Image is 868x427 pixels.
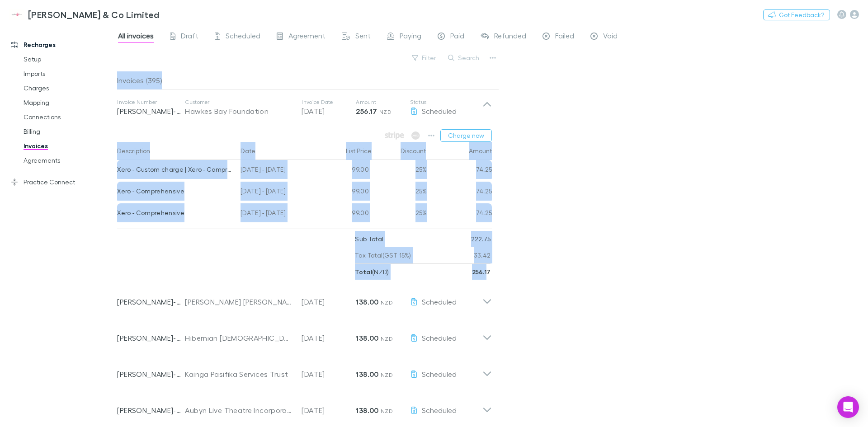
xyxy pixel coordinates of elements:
[237,160,318,182] div: [DATE] - [DATE]
[555,31,574,43] span: Failed
[118,31,154,43] span: All invoices
[440,129,492,142] button: Charge now
[422,333,457,342] span: Scheduled
[422,370,457,378] span: Scheduled
[409,129,422,142] span: Available when invoice is finalised
[14,95,122,110] a: Mapping
[427,203,492,225] div: 74.25
[237,203,318,225] div: [DATE] - [DATE]
[117,99,185,106] p: Invoice Number
[356,370,378,379] strong: 138.00
[763,9,830,20] button: Got Feedback?
[14,124,122,139] a: Billing
[226,31,260,43] span: Scheduled
[373,182,427,203] div: 25%
[443,52,485,63] button: Search
[472,268,491,276] strong: 256.17
[318,160,373,182] div: 99.00
[355,231,383,247] p: Sub Total
[355,268,372,276] strong: Total
[382,129,406,142] span: Available when invoice is finalised
[356,406,378,415] strong: 138.00
[185,296,292,307] div: [PERSON_NAME] [PERSON_NAME]
[110,280,499,316] div: [PERSON_NAME]-0106[PERSON_NAME] [PERSON_NAME][DATE]138.00 NZDScheduled
[185,405,292,416] div: Aubyn Live Theatre Incorporated
[355,264,389,280] p: ( NZD )
[355,31,371,43] span: Sent
[494,31,526,43] span: Refunded
[14,110,122,124] a: Connections
[407,52,442,63] button: Filter
[14,153,122,168] a: Agreements
[381,408,393,414] span: NZD
[181,31,198,43] span: Draft
[318,182,373,203] div: 99.00
[2,175,122,189] a: Practice Connect
[356,333,378,343] strong: 138.00
[117,160,233,179] div: Xero - Custom charge | Xero - Comprehensive
[237,182,318,203] div: [DATE] - [DATE]
[373,203,427,225] div: 25%
[427,182,492,203] div: 74.25
[117,369,185,380] p: [PERSON_NAME]-0008
[302,99,356,106] p: Invoice Date
[302,369,356,380] p: [DATE]
[117,296,185,307] p: [PERSON_NAME]-0106
[110,389,499,425] div: [PERSON_NAME]-0032Aubyn Live Theatre Incorporated[DATE]138.00 NZDScheduled
[355,247,411,263] p: Tax Total (GST 15%)
[603,31,618,43] span: Void
[474,247,491,263] p: 33.42
[110,89,499,126] div: Invoice Number[PERSON_NAME]-0095CustomerHawkes Bay FoundationInvoice Date[DATE]Amount256.17 NZDSt...
[381,299,393,306] span: NZD
[356,107,377,116] strong: 256.17
[450,31,464,43] span: Paid
[400,31,421,43] span: Paying
[14,66,122,81] a: Imports
[117,333,185,343] p: [PERSON_NAME]-0052
[427,160,492,182] div: 74.25
[4,4,165,25] a: [PERSON_NAME] & Co Limited
[14,139,122,153] a: Invoices
[14,81,122,95] a: Charges
[471,231,491,247] p: 222.75
[422,406,457,414] span: Scheduled
[302,296,356,307] p: [DATE]
[373,160,427,182] div: 25%
[302,405,356,416] p: [DATE]
[185,99,292,106] p: Customer
[302,106,356,117] p: [DATE]
[185,369,292,380] div: Kainga Pasifika Services Trust
[2,38,122,52] a: Recharges
[117,203,233,222] div: Xero - Comprehensive
[356,99,410,106] p: Amount
[422,107,457,115] span: Scheduled
[381,371,393,378] span: NZD
[28,9,160,20] h3: [PERSON_NAME] & Co Limited
[117,182,233,201] div: Xero - Comprehensive
[318,203,373,225] div: 99.00
[110,352,499,389] div: [PERSON_NAME]-0008Kainga Pasifika Services Trust[DATE]138.00 NZDScheduled
[381,335,393,342] span: NZD
[117,405,185,416] p: [PERSON_NAME]-0032
[288,31,325,43] span: Agreement
[422,297,457,306] span: Scheduled
[302,333,356,343] p: [DATE]
[185,333,292,343] div: Hibernian [DEMOGRAPHIC_DATA] Benefit Society Branch 172
[9,9,24,20] img: Epplett & Co Limited's Logo
[410,99,482,106] p: Status
[14,52,122,66] a: Setup
[837,396,859,418] div: Open Intercom Messenger
[185,106,292,117] div: Hawkes Bay Foundation
[110,316,499,352] div: [PERSON_NAME]-0052Hibernian [DEMOGRAPHIC_DATA] Benefit Society Branch 172[DATE]138.00 NZDScheduled
[379,108,392,115] span: NZD
[117,106,185,117] p: [PERSON_NAME]-0095
[356,297,378,306] strong: 138.00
